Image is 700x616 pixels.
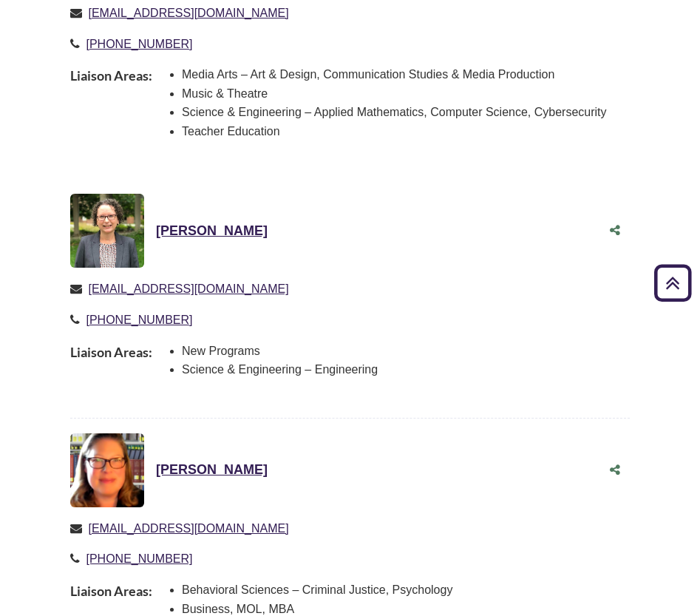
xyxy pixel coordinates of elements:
li: Media Arts – Art & Design, Communication Studies & Media Production [182,65,607,84]
a: [PHONE_NUMBER] [86,552,192,565]
span: Liaison Areas: [70,65,152,152]
span: Liaison Areas: [70,342,152,391]
a: [PHONE_NUMBER] [86,314,192,326]
a: [PERSON_NAME] [156,223,268,238]
button: Share this Asset [600,456,630,484]
li: Science & Engineering – Engineering [182,360,378,379]
li: New Programs [182,342,378,361]
img: Headshot of Jessica Moore [70,433,144,507]
button: Share this Asset [600,217,630,245]
li: Music & Theatre [182,84,607,104]
img: Headshot of Ruth McGuire [70,194,144,268]
li: Behavioral Sciences – Criminal Justice, Psychology [182,581,452,600]
a: [EMAIL_ADDRESS][DOMAIN_NAME] [88,282,288,295]
a: [EMAIL_ADDRESS][DOMAIN_NAME] [88,7,288,19]
a: Back to Top [649,273,696,293]
a: [PERSON_NAME] [156,462,268,477]
a: [EMAIL_ADDRESS][DOMAIN_NAME] [88,522,288,535]
a: [PHONE_NUMBER] [86,38,192,50]
li: Teacher Education [182,122,607,141]
li: Science & Engineering – Applied Mathematics, Computer Science, Cybersecurity [182,103,607,122]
